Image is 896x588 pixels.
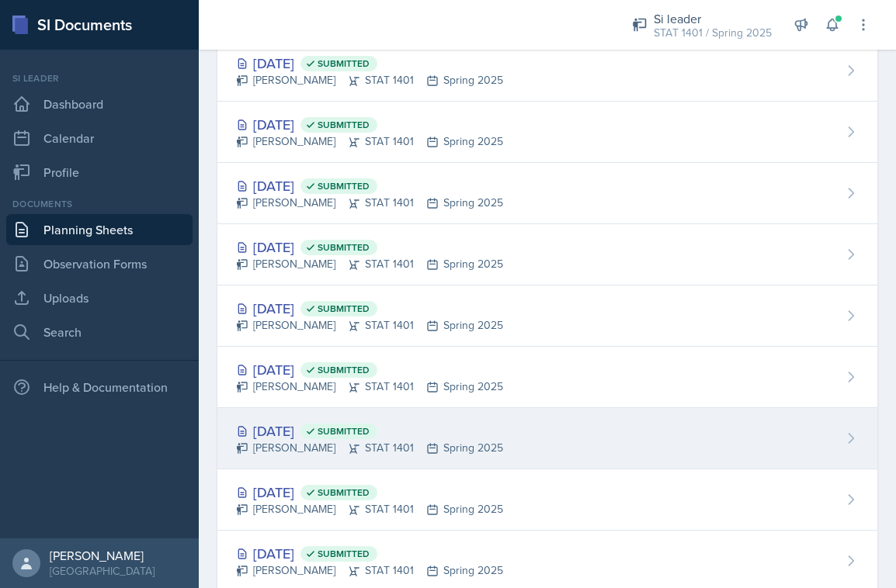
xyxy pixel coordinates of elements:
[318,119,370,131] span: Submitted
[236,562,503,579] div: [PERSON_NAME] STAT 1401 Spring 2025
[6,372,193,403] div: Help & Documentation
[6,123,193,154] a: Calendar
[217,408,877,469] a: [DATE] Submitted [PERSON_NAME]STAT 1401Spring 2025
[236,256,503,272] div: [PERSON_NAME] STAT 1401 Spring 2025
[236,543,503,564] div: [DATE]
[217,469,877,531] a: [DATE] Submitted [PERSON_NAME]STAT 1401Spring 2025
[6,88,193,119] a: Dashboard
[6,197,193,211] div: Documents
[318,241,370,254] span: Submitted
[217,285,877,347] a: [DATE] Submitted [PERSON_NAME]STAT 1401Spring 2025
[236,359,503,380] div: [DATE]
[236,195,503,211] div: [PERSON_NAME] STAT 1401 Spring 2025
[50,563,155,579] div: [GEOGRAPHIC_DATA]
[6,214,193,245] a: Planning Sheets
[654,9,772,28] div: Si leader
[318,548,370,560] span: Submitted
[6,157,193,188] a: Profile
[6,316,193,348] a: Search
[217,40,877,102] a: [DATE] Submitted [PERSON_NAME]STAT 1401Spring 2025
[236,298,503,319] div: [DATE]
[318,303,370,315] span: Submitted
[236,175,503,196] div: [DATE]
[236,114,503,135] div: [DATE]
[318,486,370,499] span: Submitted
[236,72,503,88] div: [PERSON_NAME] STAT 1401 Spring 2025
[236,501,503,517] div: [PERSON_NAME] STAT 1401 Spring 2025
[236,440,503,456] div: [PERSON_NAME] STAT 1401 Spring 2025
[50,548,155,563] div: [PERSON_NAME]
[236,237,503,258] div: [DATE]
[236,53,503,74] div: [DATE]
[6,248,193,279] a: Observation Forms
[318,180,370,192] span: Submitted
[236,317,503,334] div: [PERSON_NAME] STAT 1401 Spring 2025
[217,224,877,285] a: [DATE] Submitted [PERSON_NAME]STAT 1401Spring 2025
[236,133,503,150] div: [PERSON_NAME] STAT 1401 Spring 2025
[318,425,370,438] span: Submitted
[236,482,503,503] div: [DATE]
[217,102,877,163] a: [DATE] Submitted [PERSON_NAME]STAT 1401Spring 2025
[6,71,193,85] div: Si leader
[217,163,877,224] a: [DATE] Submitted [PERSON_NAME]STAT 1401Spring 2025
[318,364,370,376] span: Submitted
[236,379,503,395] div: [PERSON_NAME] STAT 1401 Spring 2025
[318,57,370,70] span: Submitted
[6,282,193,313] a: Uploads
[654,25,772,41] div: STAT 1401 / Spring 2025
[217,347,877,408] a: [DATE] Submitted [PERSON_NAME]STAT 1401Spring 2025
[236,420,503,441] div: [DATE]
